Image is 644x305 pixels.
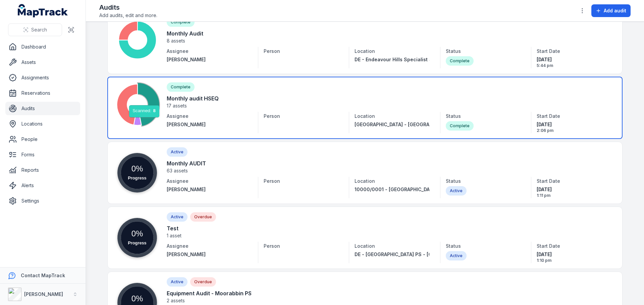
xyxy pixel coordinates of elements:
span: [DATE] [537,121,611,128]
span: Search [31,26,47,33]
span: Add audit [604,7,626,14]
button: Search [8,23,62,36]
a: Reports [5,163,80,177]
span: 10000/0001 - [GEOGRAPHIC_DATA] - [GEOGRAPHIC_DATA] [355,186,490,192]
span: [GEOGRAPHIC_DATA] - [GEOGRAPHIC_DATA] [355,122,456,127]
span: [DATE] [537,56,611,63]
span: [DATE] [537,186,611,193]
a: Assignments [5,71,80,84]
a: [PERSON_NAME] [167,56,253,63]
a: Reservations [5,86,80,100]
button: Add audit [591,4,631,17]
div: Active [446,251,467,260]
span: DE - [GEOGRAPHIC_DATA] PS - [GEOGRAPHIC_DATA] - 89399 [355,251,496,257]
h2: Audits [99,3,157,12]
span: DE - Endeavour Hills Specialist School - Southern - 89302 [355,57,494,62]
span: 1:10 pm [537,258,611,263]
a: 10000/0001 - [GEOGRAPHIC_DATA] - [GEOGRAPHIC_DATA] [355,186,429,193]
div: Complete [446,121,474,131]
a: Assets [5,56,80,69]
a: Locations [5,117,80,131]
time: 7/17/2025, 1:10:48 PM [537,251,611,263]
strong: [PERSON_NAME] [24,291,63,297]
time: 7/17/2025, 5:44:21 PM [537,56,611,68]
strong: Contact MapTrack [21,273,65,278]
a: Forms [5,148,80,161]
div: Complete [446,56,474,66]
time: 7/17/2025, 1:11:39 PM [537,186,611,198]
a: DE - [GEOGRAPHIC_DATA] PS - [GEOGRAPHIC_DATA] - 89399 [355,251,429,258]
span: 2:06 pm [537,128,611,133]
span: 5:44 pm [537,63,611,68]
span: 1:11 pm [537,193,611,198]
a: [PERSON_NAME] [167,121,253,128]
div: Active [446,186,467,196]
a: People [5,133,80,146]
a: Audits [5,102,80,115]
time: 7/17/2025, 2:06:42 PM [537,121,611,133]
a: Alerts [5,179,80,192]
span: Add audits, edit and more. [99,12,157,19]
span: [DATE] [537,251,611,258]
a: MapTrack [18,4,68,17]
a: DE - Endeavour Hills Specialist School - Southern - 89302 [355,56,429,63]
a: [PERSON_NAME] [167,251,253,258]
a: [PERSON_NAME] [167,186,253,193]
a: [GEOGRAPHIC_DATA] - [GEOGRAPHIC_DATA] [355,121,429,128]
a: Settings [5,194,80,208]
a: Dashboard [5,40,80,54]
